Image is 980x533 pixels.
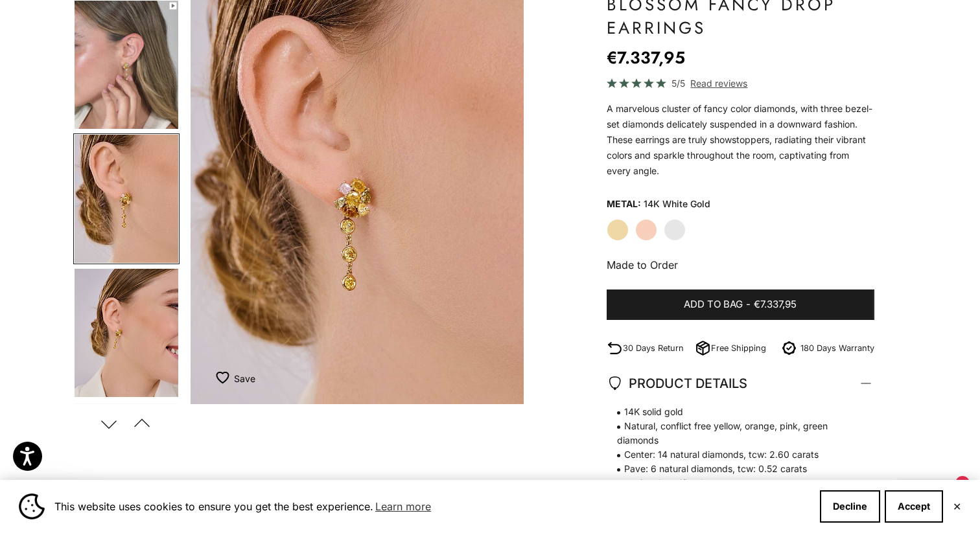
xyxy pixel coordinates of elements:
[216,365,255,391] button: Add to Wishlist
[607,359,874,407] summary: PRODUCT DETAILS
[607,419,861,448] span: Natural, conflict free yellow, orange, pink, green diamonds
[800,341,874,355] p: 180 Days Warranty
[690,76,747,91] span: Read reviews
[75,1,178,129] img: #YellowGold #RoseGold #WhiteGold
[711,341,766,355] p: Free Shipping
[644,194,710,214] variant-option-value: 14K White Gold
[671,76,685,91] span: 5/5
[373,497,433,516] a: Learn more
[820,490,880,523] button: Decline
[953,503,961,510] button: Close
[607,45,685,71] sale-price: €7.337,95
[885,490,943,523] button: Accept
[607,101,874,179] p: A marvelous cluster of fancy color diamonds, with three bezel-set diamonds delicately suspended i...
[216,371,234,384] img: wishlist
[607,405,861,419] span: 14K solid gold
[623,341,684,355] p: 30 Days Return
[607,462,861,476] span: Pave: 6 natural diamonds, tcw: 0.52 carats
[607,476,861,490] span: setting: bezel/basket
[19,493,45,519] img: Cookie banner
[73,402,180,533] button: Go to item 9
[607,256,874,273] p: Made to Order
[607,372,747,394] span: PRODUCT DETAILS
[607,289,874,321] button: Add to bag-€7.337,95
[54,497,810,516] span: This website uses cookies to ensure you get the best experience.
[607,76,874,91] a: 5/5 Read reviews
[607,194,641,214] legend: Metal:
[684,297,743,313] span: Add to bag
[754,297,797,313] span: €7.337,95
[73,133,180,264] button: Go to item 5
[75,269,178,397] img: #YellowGold #WhiteGold #RoseGold
[75,135,178,263] img: #YellowGold #WhiteGold #RoseGold
[75,403,178,532] img: #WhiteGold
[607,448,861,462] span: Center: 14 natural diamonds, tcw: 2.60 carats
[73,267,180,398] button: Go to item 6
